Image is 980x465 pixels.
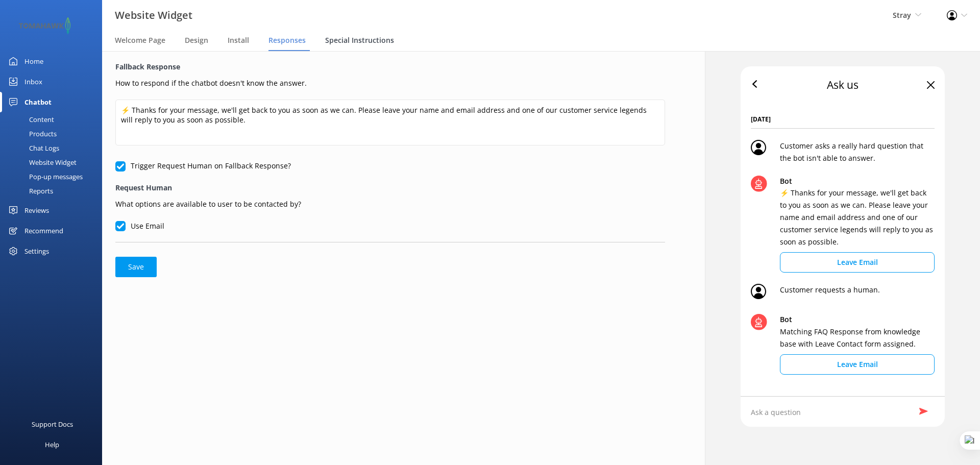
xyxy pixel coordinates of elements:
[325,35,394,45] span: Special Instructions
[780,326,935,350] p: Matching FAQ Response from knowledge base with Leave Contact form assigned.
[780,252,935,273] button: Leave Email
[185,35,208,45] span: Design
[893,10,911,20] span: Stray
[228,35,249,45] span: Install
[115,257,157,277] button: Save
[115,7,192,23] h3: Website Widget
[115,221,164,232] label: Use Email
[6,155,102,169] a: Website Widget
[24,200,49,221] div: Reviews
[827,77,859,94] div: Ask us
[6,141,102,155] a: Chat Logs
[780,176,935,187] p: Bot
[32,414,73,434] div: Support Docs
[45,434,59,455] div: Help
[780,284,880,303] p: Customer requests a human.
[24,51,43,71] div: Home
[115,75,665,89] p: How to respond if the chatbot doesn't know the answer.
[24,92,52,112] div: Chatbot
[115,182,665,193] label: Request Human
[6,184,102,198] a: Reports
[780,187,935,248] p: ⚡ Thanks for your message, we'll get back to you as soon as we can. Please leave your name and em...
[6,184,53,198] div: Reports
[6,169,102,184] a: Pop-up messages
[115,160,291,172] label: Trigger Request Human on Fallback Response?
[115,35,165,45] span: Welcome Page
[24,241,49,261] div: Settings
[115,100,665,145] textarea: ⚡ Thanks for your message, we'll get back to you as soon as we can. Please leave your name and em...
[6,112,54,127] div: Content
[6,112,102,127] a: Content
[6,155,77,169] div: Website Widget
[6,141,59,155] div: Chat Logs
[15,17,74,34] img: 2-1647550015.png
[6,127,102,141] a: Products
[780,314,935,325] p: Bot
[115,196,665,210] p: What options are available to user to be contacted by?
[24,71,42,92] div: Inbox
[268,35,306,45] span: Responses
[780,354,935,375] button: Leave Email
[115,61,665,72] label: Fallback Response
[24,221,63,241] div: Recommend
[751,114,935,129] span: [DATE]
[6,127,57,141] div: Products
[780,140,935,164] p: Customer asks a really hard question that the bot isn't able to answer.
[6,169,83,184] div: Pop-up messages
